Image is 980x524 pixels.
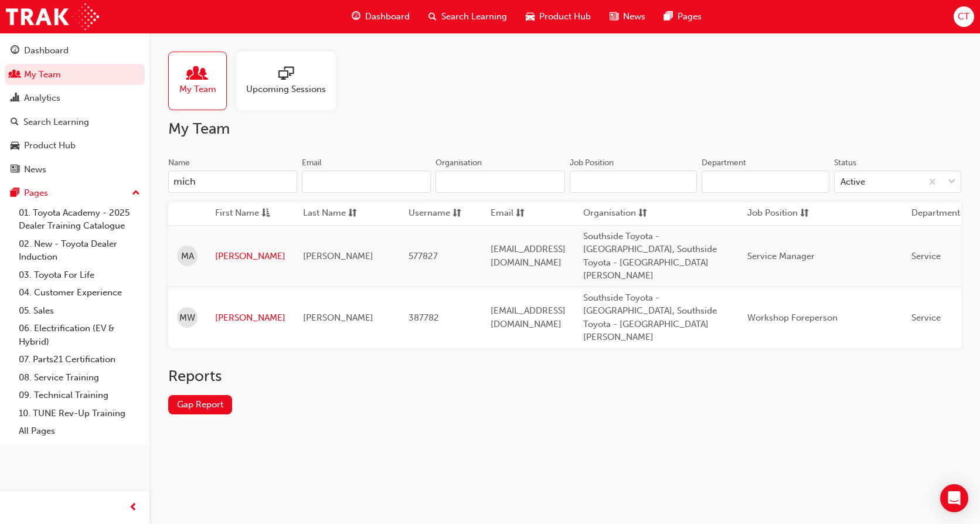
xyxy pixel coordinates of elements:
[168,52,236,110] a: My Team
[516,206,525,221] span: sorting-icon
[911,251,941,261] span: Service
[215,206,259,221] span: First Name
[181,250,194,263] span: MA
[11,117,19,128] span: search-icon
[747,312,838,323] span: Workshop Foreperson
[747,251,815,261] span: Service Manager
[303,312,373,323] span: [PERSON_NAME]
[409,312,439,323] span: 387782
[24,186,48,200] div: Pages
[14,204,145,235] a: 01. Toyota Academy - 2025 Dealer Training Catalogue
[11,46,19,56] span: guage-icon
[5,159,145,181] a: News
[583,292,717,343] span: Southside Toyota - [GEOGRAPHIC_DATA], Southside Toyota - [GEOGRAPHIC_DATA][PERSON_NAME]
[491,244,566,268] span: [EMAIL_ADDRESS][DOMAIN_NAME]
[834,157,856,169] div: Status
[583,206,648,221] button: Organisationsorting-icon
[168,120,961,138] h2: My Team
[664,9,673,24] span: pages-icon
[638,206,647,221] span: sorting-icon
[409,206,450,221] span: Username
[800,206,809,221] span: sorting-icon
[655,5,711,29] a: pages-iconPages
[11,93,19,104] span: chart-icon
[452,206,461,221] span: sorting-icon
[132,186,140,201] span: up-icon
[435,157,482,169] div: Organisation
[14,235,145,266] a: 02. New - Toyota Dealer Induction
[5,38,145,182] button: DashboardMy TeamAnalyticsSearch LearningProduct HubNews
[948,175,956,190] span: down-icon
[215,311,285,325] a: [PERSON_NAME]
[435,171,564,193] input: Organisation
[24,139,76,152] div: Product Hub
[14,422,145,440] a: All Pages
[526,9,535,24] span: car-icon
[954,6,974,27] button: CT
[940,484,968,512] div: Open Intercom Messenger
[5,111,145,133] a: Search Learning
[747,206,798,221] span: Job Position
[491,206,513,221] span: Email
[14,386,145,404] a: 09. Technical Training
[5,40,145,62] a: Dashboard
[958,10,969,23] span: CT
[747,206,812,221] button: Job Positionsorting-icon
[623,10,645,23] span: News
[678,10,702,23] span: Pages
[14,404,145,423] a: 10. TUNE Rev-Up Training
[5,87,145,109] a: Analytics
[14,302,145,320] a: 05. Sales
[5,64,145,86] a: My Team
[11,70,19,80] span: people-icon
[303,206,346,221] span: Last Name
[342,5,419,29] a: guage-iconDashboard
[168,157,190,169] div: Name
[702,171,829,193] input: Department
[6,4,99,30] img: Trak
[911,312,941,323] span: Service
[409,251,438,261] span: 577827
[24,44,69,57] div: Dashboard
[11,188,19,199] span: pages-icon
[491,305,566,329] span: [EMAIL_ADDRESS][DOMAIN_NAME]
[24,163,46,176] div: News
[539,10,591,23] span: Product Hub
[14,369,145,387] a: 08. Service Training
[11,165,19,175] span: news-icon
[491,206,555,221] button: Emailsorting-icon
[303,206,367,221] button: Last Namesorting-icon
[409,206,473,221] button: Usernamesorting-icon
[583,206,636,221] span: Organisation
[303,251,373,261] span: [PERSON_NAME]
[236,52,345,110] a: Upcoming Sessions
[365,10,410,23] span: Dashboard
[583,231,717,281] span: Southside Toyota - [GEOGRAPHIC_DATA], Southside Toyota - [GEOGRAPHIC_DATA][PERSON_NAME]
[215,206,280,221] button: First Nameasc-icon
[570,157,614,169] div: Job Position
[428,9,437,24] span: search-icon
[302,171,431,193] input: Email
[600,5,655,29] a: news-iconNews
[129,501,138,515] span: prev-icon
[841,175,865,189] div: Active
[14,284,145,302] a: 04. Customer Experience
[911,206,960,221] span: Department
[352,9,360,24] span: guage-icon
[168,171,297,193] input: Name
[441,10,507,23] span: Search Learning
[5,182,145,204] button: Pages
[302,157,322,169] div: Email
[179,83,216,96] span: My Team
[570,171,697,193] input: Job Position
[215,250,285,263] a: [PERSON_NAME]
[168,367,961,386] h2: Reports
[14,266,145,284] a: 03. Toyota For Life
[179,311,195,325] span: MW
[702,157,746,169] div: Department
[610,9,618,24] span: news-icon
[168,395,232,414] a: Gap Report
[911,206,976,221] button: Departmentsorting-icon
[11,141,19,151] span: car-icon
